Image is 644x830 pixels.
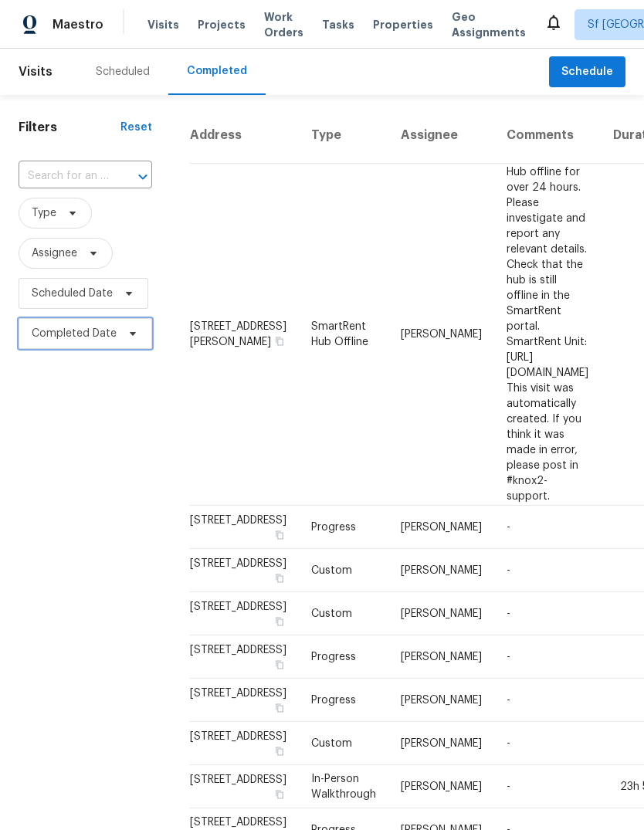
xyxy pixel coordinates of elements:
td: [PERSON_NAME] [388,592,494,635]
td: - [494,679,601,722]
td: [STREET_ADDRESS] [189,765,299,808]
td: [STREET_ADDRESS] [189,549,299,592]
button: Schedule [549,56,625,88]
td: - [494,722,601,765]
td: [STREET_ADDRESS] [189,722,299,765]
td: [PERSON_NAME] [388,549,494,592]
td: Progress [299,506,388,549]
td: [PERSON_NAME] [388,765,494,808]
td: Custom [299,549,388,592]
button: Copy Address [273,744,286,758]
td: [PERSON_NAME] [388,635,494,679]
button: Open [132,166,154,188]
td: [PERSON_NAME] [388,506,494,549]
span: Properties [373,17,433,32]
span: Assignee [32,246,77,261]
span: Geo Assignments [452,9,526,40]
span: Work Orders [264,9,303,40]
span: Type [32,205,56,221]
td: Progress [299,679,388,722]
div: Reset [120,120,152,135]
td: Custom [299,592,388,635]
span: Scheduled Date [32,286,113,301]
td: Custom [299,722,388,765]
td: [STREET_ADDRESS] [189,679,299,722]
input: Search for an address... [19,164,109,188]
span: Maestro [53,17,103,32]
td: [STREET_ADDRESS] [189,506,299,549]
td: - [494,592,601,635]
td: In-Person Walkthrough [299,765,388,808]
th: Assignee [388,107,494,164]
button: Copy Address [273,788,286,801]
td: [PERSON_NAME] [388,679,494,722]
td: - [494,506,601,549]
td: Progress [299,635,388,679]
button: Copy Address [273,701,286,715]
th: Type [299,107,388,164]
td: [PERSON_NAME] [388,164,494,506]
td: [PERSON_NAME] [388,722,494,765]
button: Copy Address [273,334,286,348]
th: Address [189,107,299,164]
span: Visits [147,17,179,32]
td: [STREET_ADDRESS] [189,592,299,635]
td: - [494,635,601,679]
div: Completed [187,63,247,79]
td: [STREET_ADDRESS][PERSON_NAME] [189,164,299,506]
th: Comments [494,107,601,164]
td: - [494,549,601,592]
button: Copy Address [273,528,286,542]
button: Copy Address [273,615,286,628]
td: - [494,765,601,808]
td: [STREET_ADDRESS] [189,635,299,679]
h1: Filters [19,120,120,135]
button: Copy Address [273,658,286,672]
div: Scheduled [96,64,150,80]
span: Projects [198,17,246,32]
td: SmartRent Hub Offline [299,164,388,506]
span: Visits [19,55,53,89]
span: Completed Date [32,326,117,341]
span: Tasks [322,19,354,30]
button: Copy Address [273,571,286,585]
span: Schedule [561,63,613,82]
td: Hub offline for over 24 hours. Please investigate and report any relevant details. Check that the... [494,164,601,506]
